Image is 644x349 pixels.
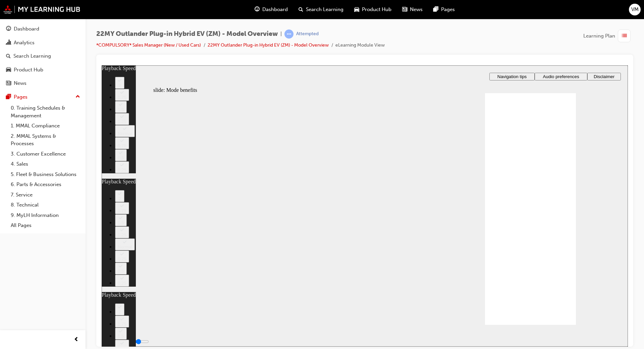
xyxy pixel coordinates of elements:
span: News [410,6,423,13]
div: Product Hub [14,66,43,74]
span: guage-icon [255,5,260,14]
span: | [280,30,282,38]
button: Disclaimer [486,7,519,15]
a: 7. Service [8,190,83,200]
button: Navigation tips [388,7,433,15]
li: eLearning Module View [335,42,385,49]
a: Dashboard [3,23,83,35]
span: Audio preferences [441,9,477,14]
span: up-icon [75,93,80,101]
a: 1. MMAL Compliance [8,121,83,131]
span: Product Hub [362,6,391,13]
span: Learning Plan [583,32,615,40]
span: prev-icon [74,336,79,344]
button: 1.25 [13,274,28,286]
span: news-icon [402,5,407,14]
button: 1.5 [13,262,25,274]
a: 3. Customer Excellence [8,149,83,159]
img: mmal [3,5,80,14]
span: Navigation tips [396,9,425,14]
span: list-icon [622,32,627,40]
div: News [14,79,26,87]
a: 0. Training Schedules & Management [8,103,83,121]
a: pages-iconPages [428,3,460,16]
span: search-icon [6,53,11,59]
a: news-iconNews [397,3,428,16]
button: Pages [3,91,83,103]
span: Pages [441,6,455,13]
a: 6. Parts & Accessories [8,179,83,190]
span: search-icon [299,5,303,14]
span: news-icon [6,80,11,86]
a: Analytics [3,37,83,49]
div: Pages [14,93,28,101]
span: chart-icon [6,40,11,46]
span: Search Learning [306,6,343,13]
button: Learning Plan [583,30,633,42]
span: car-icon [354,5,359,14]
span: Disclaimer [492,9,513,14]
button: DashboardAnalyticsSearch LearningProduct HubNews [3,21,83,91]
a: Search Learning [3,50,83,62]
div: 1.25 [16,280,25,285]
a: car-iconProduct Hub [349,3,397,16]
span: guage-icon [6,26,11,32]
button: Audio preferences [433,7,486,15]
div: 1.5 [16,268,22,273]
span: pages-icon [433,5,438,14]
div: 2 [16,17,20,22]
span: learningRecordVerb_ATTEMPT-icon [284,30,293,39]
button: 2 [13,11,23,23]
div: Analytics [14,39,35,47]
a: search-iconSearch Learning [293,3,349,16]
button: VM [629,4,641,15]
div: Search Learning [13,52,51,60]
span: car-icon [6,67,11,73]
a: 4. Sales [8,159,83,169]
a: *COMPULSORY* Sales Manager (New / Used Cars) [96,42,201,48]
a: 2. MMAL Systems & Processes [8,131,83,149]
a: 8. Technical [8,200,83,210]
a: Product Hub [3,64,83,76]
a: News [3,77,83,90]
span: VM [631,6,639,13]
div: Attempted [296,31,319,37]
span: Dashboard [262,6,288,13]
a: 5. Fleet & Business Solutions [8,169,83,180]
a: All Pages [8,220,83,231]
div: Dashboard [14,25,39,33]
a: guage-iconDashboard [249,3,293,16]
span: pages-icon [6,94,11,100]
span: 22MY Outlander Plug-in Hybrid EV (ZM) - Model Overview [96,30,278,38]
a: 9. MyLH Information [8,210,83,221]
a: 22MY Outlander Plug-in Hybrid EV (ZM) - Model Overview [208,42,329,48]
